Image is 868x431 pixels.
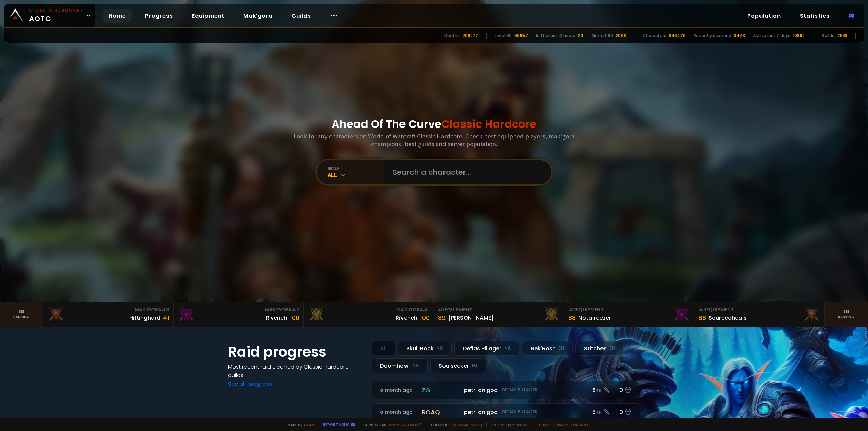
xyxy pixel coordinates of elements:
span: # 2 [292,306,299,313]
a: #1Equipment89[PERSON_NAME] [434,302,564,327]
div: Mak'Gora [47,306,169,313]
span: # 3 [698,306,706,313]
a: Report a bug [323,422,350,427]
div: Skull Rock [398,341,452,356]
div: 100 [290,313,299,322]
div: In the last 12 hours [536,33,575,39]
div: 10862 [793,33,805,39]
a: [DOMAIN_NAME] [453,422,482,427]
div: Mak'Gora [178,306,299,313]
span: # 1 [438,306,445,313]
div: Mak'Gora [308,306,430,313]
div: 24 [578,33,583,39]
h1: Raid progress [228,341,363,363]
span: Classic Hardcore [441,116,536,132]
a: Equipment [186,9,230,23]
a: Population [742,9,786,23]
div: Hittinghard [129,314,160,322]
span: # 1 [423,306,430,313]
div: Level 60 [495,33,512,39]
span: # 3 [161,306,169,313]
small: NA [412,362,419,369]
div: Defias Pillager [454,341,519,356]
span: # 2 [568,306,576,313]
a: Home [103,9,132,23]
div: Equipment [568,306,690,313]
small: NA [504,345,511,352]
div: Characters [643,33,666,39]
div: Rivench [266,314,287,322]
a: Terms [538,422,551,427]
a: #3Equipment88Sourceoheals [694,302,825,327]
div: 41 [163,313,169,322]
div: 66657 [514,33,528,39]
small: Classic Hardcore [29,7,83,14]
div: Soulseeker [430,358,486,373]
small: EU [609,345,615,352]
a: Mak'gora [238,9,278,23]
a: Privacy [553,422,568,427]
div: Guilds [821,33,834,39]
div: 88 [568,313,576,322]
div: Equipment [698,306,820,313]
div: 88 [698,313,706,322]
div: 206277 [462,33,478,39]
div: Active last 7 days [753,33,790,39]
div: All [372,341,395,356]
div: 3443 [734,33,745,39]
div: 2068 [616,33,626,39]
h3: Look for any characters on World of Warcraft Classic Hardcore. Check best equipped players, mak'g... [291,132,577,148]
a: Guilds [286,9,316,23]
a: a fan [304,422,314,427]
span: Support me, [359,422,422,427]
a: #2Equipment88Notafreezer [564,302,694,327]
div: Recently scanned [694,33,731,39]
div: realm [328,166,384,171]
div: 89 [438,313,446,322]
small: NA [436,345,443,352]
a: a month agoroaqpetri on godDefias Pillager5 /60 [372,403,640,421]
div: 100 [420,313,430,322]
a: Statistics [794,9,835,23]
a: Consent [571,422,589,427]
a: Buy me a coffee [389,422,422,427]
div: 846476 [669,33,686,39]
a: Mak'Gora#1Rîvench100 [304,302,434,327]
a: a month agozgpetri on godDefias Pillager8 /90 [372,381,640,399]
small: EU [472,362,477,369]
div: 7538 [837,33,847,39]
a: Progress [140,9,178,23]
input: Search a character... [389,160,543,184]
a: Mak'Gora#2Rivench100 [174,302,304,327]
div: [PERSON_NAME] [448,314,494,322]
div: Rîvench [396,314,417,322]
div: Nek'Rosh [522,341,573,356]
div: Doomhowl [372,358,428,373]
h4: Most recent raid cleaned by Classic Hardcore guilds [228,363,363,379]
div: Equipment [438,306,560,313]
div: Almost 60 [591,33,613,39]
div: Notafreezer [578,314,611,322]
span: AOTC [29,7,83,24]
div: Deaths [444,33,460,39]
div: Stitches [575,341,624,356]
span: v. d752d5 - production [486,422,527,427]
div: All [328,171,384,179]
a: Mak'Gora#3Hittinghard41 [43,302,174,327]
span: Made by [283,422,314,427]
a: See all progress [228,380,272,388]
span: Checkout [427,422,482,427]
h1: Ahead Of The Curve [332,116,536,132]
a: Classic HardcoreAOTC [4,4,95,27]
small: EU [558,345,564,352]
div: Sourceoheals [709,314,747,322]
a: Seeranking [825,302,868,327]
